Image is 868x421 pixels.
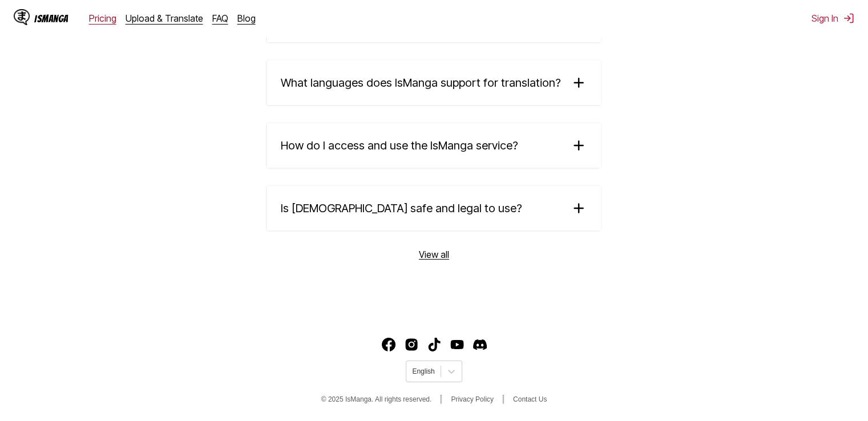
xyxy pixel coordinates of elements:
a: Privacy Policy [451,395,494,403]
span: What languages does IsManga support for translation? [281,76,561,90]
a: Youtube [450,338,464,351]
img: plus [570,200,587,217]
a: FAQ [212,13,228,24]
a: Instagram [405,338,418,351]
img: plus [570,74,587,91]
img: IsManga Logo [14,9,30,25]
img: IsManga Facebook [382,338,395,351]
a: Contact Us [513,395,547,403]
button: Sign In [812,13,854,24]
span: Is [DEMOGRAPHIC_DATA] safe and legal to use? [281,201,522,215]
img: IsManga Discord [473,338,487,351]
a: Pricing [89,13,116,24]
div: IsManga [34,13,68,24]
a: View all [419,249,449,260]
summary: Is [DEMOGRAPHIC_DATA] safe and legal to use? [267,186,601,230]
input: Select language [412,367,414,375]
span: How do I access and use the IsManga service? [281,139,518,152]
span: © 2025 IsManga. All rights reserved. [321,395,432,403]
img: IsManga TikTok [427,338,441,351]
img: IsManga YouTube [450,338,464,351]
a: IsManga LogoIsManga [14,9,89,27]
a: Facebook [382,338,395,351]
a: Upload & Translate [126,13,203,24]
a: TikTok [427,338,441,351]
img: Sign out [843,13,854,24]
a: Blog [237,13,256,24]
summary: What languages does IsManga support for translation? [267,60,601,105]
summary: How do I access and use the IsManga service? [267,123,601,168]
a: Discord [473,338,487,351]
img: plus [570,137,587,154]
img: IsManga Instagram [405,338,418,351]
